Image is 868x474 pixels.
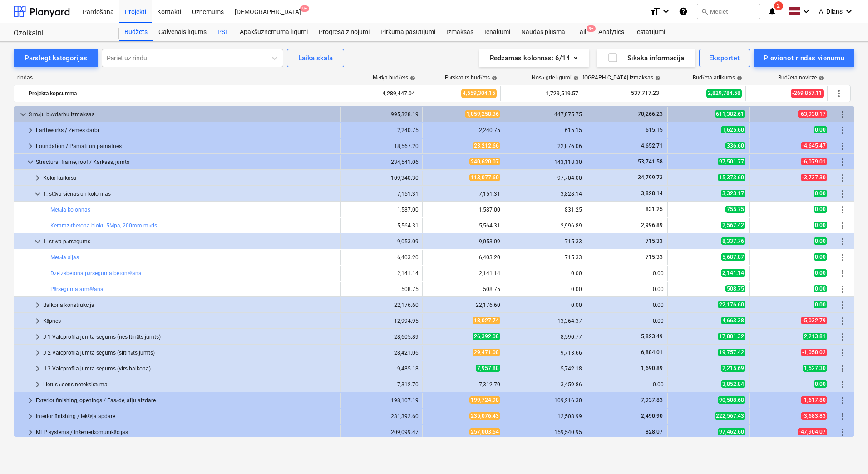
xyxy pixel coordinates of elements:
a: Analytics [593,23,630,41]
a: Galvenais līgums [153,23,212,41]
div: Earthworks / Zemes darbi [36,123,337,138]
span: 0.00 [814,269,827,276]
div: 109,340.30 [345,175,419,181]
div: rindas [14,74,338,81]
span: 508.75 [725,285,745,292]
span: 235,076.43 [469,412,500,420]
div: [DEMOGRAPHIC_DATA] izmaksas [572,74,661,81]
button: Redzamas kolonnas:6/14 [479,49,589,67]
span: help [735,75,742,81]
span: -6,079.01 [801,158,827,165]
div: 9,053.09 [345,238,419,245]
span: 23,212.66 [473,142,500,149]
div: Chat Widget [823,430,868,474]
span: 1,527.30 [803,365,827,372]
div: 12,994.95 [345,318,419,324]
div: 1. stāva sienas un kolonnas [43,187,337,201]
div: 2,240.75 [345,127,419,133]
i: keyboard_arrow_down [843,6,854,17]
span: help [817,75,824,81]
span: keyboard_arrow_right [25,395,36,406]
span: 615.15 [645,127,664,133]
div: 22,176.60 [345,302,419,308]
span: Vairāk darbību [837,268,848,279]
div: 0.00 [590,286,664,292]
span: -4,645.47 [801,142,827,149]
span: Vairāk darbību [833,88,844,99]
span: 2,490.90 [640,413,664,419]
span: 9+ [300,5,309,12]
span: 1,625.60 [721,126,745,133]
span: Vairāk darbību [837,379,848,390]
span: 4,652.71 [640,143,664,149]
button: Sīkāka informācija [597,49,695,67]
span: 5,687.87 [721,253,745,261]
span: -5,032.79 [801,317,827,324]
span: keyboard_arrow_right [25,411,36,422]
span: keyboard_arrow_right [25,125,36,136]
span: 18,027.74 [473,317,500,324]
span: Vairāk darbību [837,109,848,120]
span: Vairāk darbību [837,363,848,374]
div: 7,312.70 [345,381,419,388]
span: 0.00 [814,222,827,229]
span: 34,799.73 [637,174,664,181]
div: MEP systems / Inženierkomunikācijas [36,425,337,439]
span: 3,852.84 [721,380,745,388]
span: Vairāk darbību [837,316,848,326]
div: 0.00 [590,302,664,308]
span: keyboard_arrow_right [25,141,36,152]
i: Zināšanu pamats [679,6,688,17]
i: keyboard_arrow_down [661,6,671,17]
span: 0.00 [814,237,827,245]
a: Naudas plūsma [516,23,571,41]
div: 9,713.66 [508,350,582,356]
span: 97,501.77 [718,158,745,165]
span: -269,857.11 [791,89,824,98]
i: keyboard_arrow_down [801,6,812,17]
span: 4,663.38 [721,317,745,324]
div: 0.00 [508,286,582,292]
span: 2,996.89 [640,222,664,228]
a: Budžets [119,23,153,41]
a: Izmaksas [441,23,479,41]
span: Vairāk darbību [837,188,848,199]
div: 3,828.14 [508,191,582,197]
div: 22,876.06 [508,143,582,149]
a: Ienākumi [479,23,516,41]
div: 7,312.70 [426,381,500,388]
span: search [701,8,708,15]
div: 18,567.20 [345,143,419,149]
a: Pārseguma armēšana [50,286,104,292]
span: 70,266.23 [637,111,664,117]
div: Ozolkalni [14,29,108,38]
div: Pievienot rindas vienumu [764,52,844,64]
span: 4,559,304.15 [461,89,497,98]
div: 1. stāva pārsegums [43,234,337,249]
div: 12,508.99 [508,413,582,420]
a: PSF [212,23,234,41]
div: 109,216.30 [508,397,582,404]
span: 17,801.32 [718,333,745,340]
a: Keramzītbetona bloku 5Mpa, 200mm mūris [50,222,157,229]
div: 6,403.20 [426,254,500,261]
span: keyboard_arrow_right [32,379,43,390]
a: Metāla kolonnas [50,207,90,213]
div: 209,099.47 [345,429,419,435]
span: 0.00 [814,126,827,133]
span: keyboard_arrow_right [32,173,43,183]
span: 113,077.60 [469,174,500,181]
div: Structural frame, roof / Karkass, jumts [36,155,337,169]
div: 9,053.09 [426,238,500,245]
div: Budžeta novirze [778,74,824,81]
span: 715.33 [645,254,664,260]
div: 97,704.00 [508,175,582,181]
div: 13,364.37 [508,318,582,324]
span: 90,508.68 [718,396,745,404]
a: Metāla sijas [50,254,79,261]
div: Pārslēgt kategorijas [25,52,87,64]
span: 537,717.23 [630,89,660,97]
